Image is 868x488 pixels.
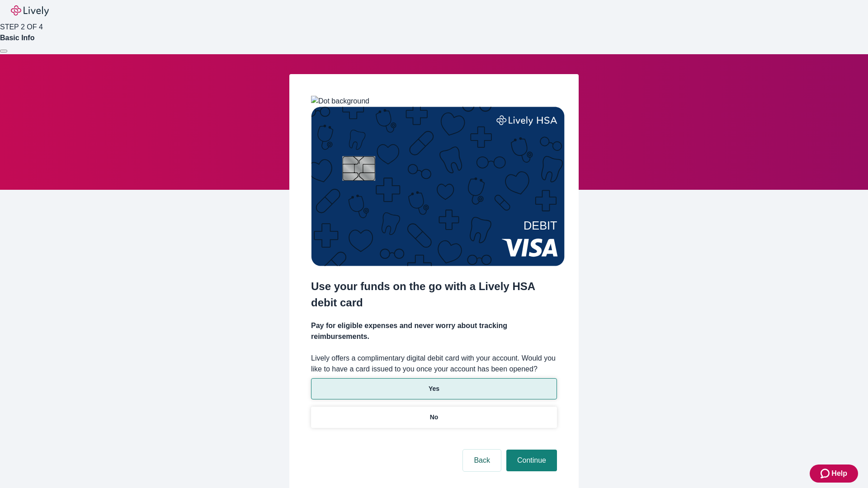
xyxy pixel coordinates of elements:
[810,465,858,483] button: Zendesk support iconHelp
[311,107,565,266] img: Debit card
[311,320,557,342] h4: Pay for eligible expenses and never worry about tracking reimbursements.
[311,407,557,428] button: No
[311,378,557,399] button: Yes
[311,278,557,311] h2: Use your funds on the go with a Lively HSA debit card
[821,468,831,479] svg: Zendesk support icon
[429,384,439,394] p: Yes
[506,450,557,471] button: Continue
[311,96,369,107] img: Dot background
[463,450,501,471] button: Back
[11,5,49,16] img: Lively
[430,413,439,422] p: No
[311,353,557,375] label: Lively offers a complimentary digital debit card with your account. Would you like to have a card...
[831,468,847,479] span: Help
